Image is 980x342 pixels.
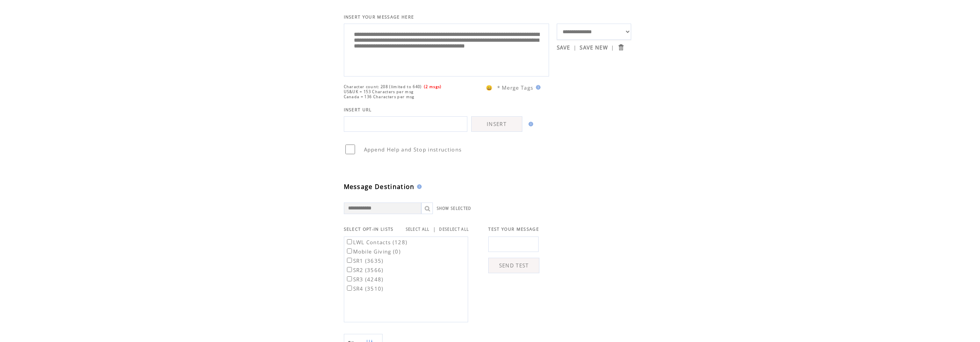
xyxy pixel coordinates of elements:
[486,84,493,91] span: 😀
[497,84,534,91] span: * Merge Tags
[345,267,384,274] label: SR2 (3566)
[347,248,352,254] input: Mobile Giving (0)
[488,258,539,273] a: SEND TEST
[344,84,422,89] span: Character count: 208 (limited to 640)
[617,44,625,51] input: Submit
[573,44,577,51] span: |
[345,248,401,255] label: Mobile Giving (0)
[534,85,541,90] img: help.gif
[488,226,539,232] span: TEST YOUR MESSAGE
[345,239,408,246] label: LWL Contacts (128)
[344,107,372,112] span: INSERT URL
[347,286,352,291] input: SR4 (3510)
[347,267,352,272] input: SR2 (3566)
[526,122,533,126] img: help.gif
[433,226,436,233] span: |
[406,227,430,232] a: SELECT ALL
[471,116,522,132] a: INSERT
[424,84,442,89] span: (2 msgs)
[437,206,472,211] a: SHOW SELECTED
[345,285,384,292] label: SR4 (3510)
[611,44,614,51] span: |
[344,89,414,94] span: US&UK = 153 Characters per msg
[345,257,384,264] label: SR1 (3635)
[580,44,608,51] a: SAVE NEW
[439,227,469,232] a: DESELECT ALL
[347,239,352,244] input: LWL Contacts (128)
[344,94,415,99] span: Canada = 136 Characters per msg
[344,226,394,232] span: SELECT OPT-IN LISTS
[557,44,570,51] a: SAVE
[415,184,422,189] img: help.gif
[347,258,352,263] input: SR1 (3635)
[344,182,415,191] span: Message Destination
[345,276,384,283] label: SR3 (4248)
[347,276,352,281] input: SR3 (4248)
[344,14,414,20] span: INSERT YOUR MESSAGE HERE
[364,146,462,153] span: Append Help and Stop instructions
